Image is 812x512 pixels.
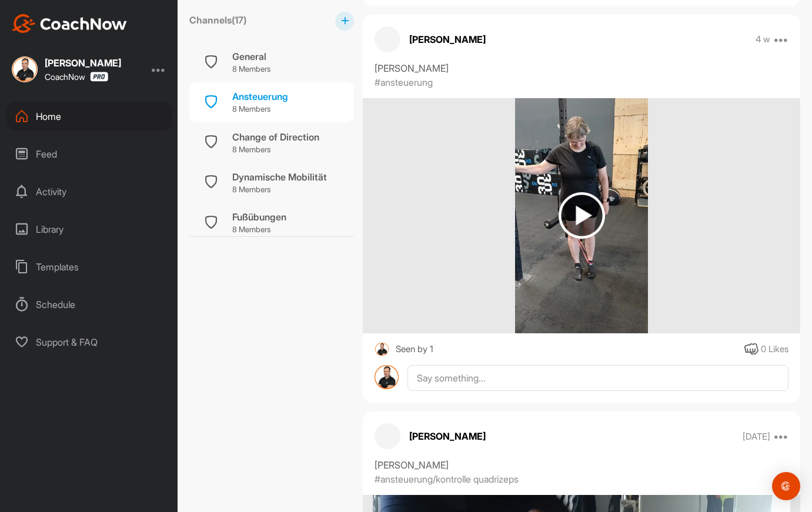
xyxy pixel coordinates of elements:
[232,210,286,224] div: Fußübungen
[396,342,433,357] div: Seen by 1
[232,89,288,103] div: Ansteuerung
[232,130,319,144] div: Change of Direction
[232,184,327,196] p: 8 Members
[6,102,172,131] div: Home
[375,365,399,389] img: avatar
[375,61,788,75] div: [PERSON_NAME]
[375,458,788,472] div: [PERSON_NAME]
[6,290,172,319] div: Schedule
[90,72,108,82] img: CoachNow Pro
[232,63,270,75] p: 8 Members
[189,13,246,27] label: Channels ( 17 )
[6,177,172,206] div: Activity
[6,252,172,282] div: Templates
[232,224,286,236] p: 8 Members
[232,103,288,115] p: 8 Members
[45,72,108,82] div: CoachNow
[743,431,770,443] p: [DATE]
[232,144,319,156] p: 8 Members
[6,139,172,169] div: Feed
[45,58,121,68] div: [PERSON_NAME]
[409,32,486,46] p: [PERSON_NAME]
[515,98,647,333] img: media
[409,429,486,443] p: [PERSON_NAME]
[232,170,327,184] div: Dynamische Mobilität
[772,472,800,500] div: Open Intercom Messenger
[232,49,270,63] div: General
[6,327,172,357] div: Support & FAQ
[761,343,788,356] div: 0 Likes
[756,34,770,45] p: 4 w
[375,342,389,357] img: square_38f7acb14888d2e6b63db064192df83b.jpg
[375,75,433,89] p: #ansteuerung
[12,56,38,82] img: square_38f7acb14888d2e6b63db064192df83b.jpg
[6,215,172,244] div: Library
[559,192,605,239] img: play
[12,14,127,33] img: CoachNow
[375,472,519,486] p: #ansteuerung/kontrolle quadrizeps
